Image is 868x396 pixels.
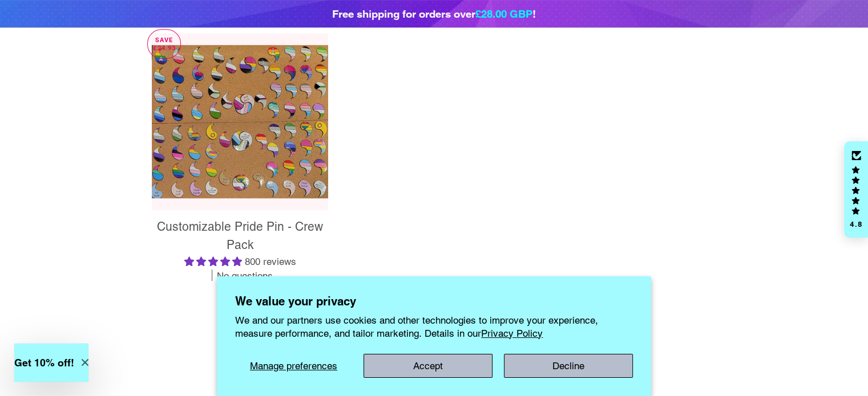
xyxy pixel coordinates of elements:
[364,354,492,378] button: Accept
[250,360,337,371] span: Manage preferences
[475,7,532,20] span: £28.00 GBP
[217,270,273,283] span: No questions
[244,256,296,267] span: 800 reviews
[504,354,633,378] button: Decline
[849,221,863,228] div: 4.8
[235,314,633,339] p: We and our partners use cookies and other technologies to improve your experience, measure perfor...
[235,295,633,308] h2: We value your privacy
[481,328,543,339] a: Privacy Policy
[332,6,536,22] div: Free shipping for orders over !
[157,219,323,252] span: Customizable Pride Pin - Crew Pack
[184,256,244,267] span: 4.83 stars
[844,141,868,238] div: Click to open Judge.me floating reviews tab
[152,210,329,305] a: Customizable Pride Pin - Crew Pack 4.83 stars 800 reviews No questions — £40.83
[235,354,352,378] button: Manage preferences
[148,30,180,59] p: Save £24.93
